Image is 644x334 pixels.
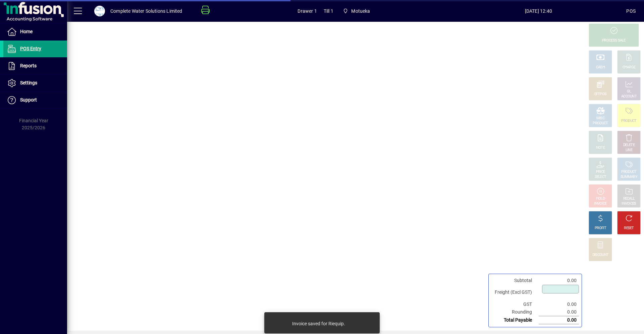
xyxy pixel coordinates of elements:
td: 0.00 [539,308,579,316]
td: 0.00 [539,316,579,324]
div: PROCESS SALE [602,38,626,43]
div: INVOICES [622,201,636,206]
td: 0.00 [539,300,579,308]
a: Home [3,23,67,40]
td: Subtotal [491,277,539,284]
div: GL [627,89,631,94]
span: Till 1 [324,6,333,16]
span: Motueka [340,5,373,17]
div: NOTE [596,145,605,150]
span: Reports [20,63,37,68]
div: HOLD [596,196,605,201]
div: PRODUCT [621,119,636,124]
div: CHARGE [623,65,636,70]
span: Settings [20,80,37,85]
div: MISC [596,116,604,121]
span: POS Entry [20,46,41,51]
a: Reports [3,58,67,74]
td: Total Payable [491,316,539,324]
div: SUMMARY [621,175,637,180]
div: Complete Water Solutions Limited [110,6,182,16]
span: Drawer 1 [298,6,317,16]
button: Profile [89,5,110,17]
div: PROFIT [595,226,606,231]
div: SELECT [595,175,606,180]
td: GST [491,300,539,308]
div: CASH [596,65,605,70]
div: INVOICE [594,201,606,206]
span: Motueka [351,6,370,16]
div: PRODUCT [593,121,608,126]
span: Support [20,97,37,103]
div: PRODUCT [621,170,636,175]
a: Support [3,92,67,109]
div: EFTPOS [594,92,607,97]
div: DELETE [623,143,635,148]
a: Settings [3,75,67,91]
span: Home [20,29,33,34]
div: RECALL [623,196,635,201]
div: PRICE [596,170,605,175]
td: 0.00 [539,277,579,284]
span: [DATE] 12:40 [450,6,626,16]
div: POS [626,6,636,16]
div: RESET [624,226,634,231]
td: Freight (Excl GST) [491,284,539,300]
div: LINE [626,148,632,153]
div: Invoice saved for Riequip. [292,320,345,327]
div: DISCOUNT [592,253,608,258]
td: Rounding [491,308,539,316]
div: ACCOUNT [621,94,637,99]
